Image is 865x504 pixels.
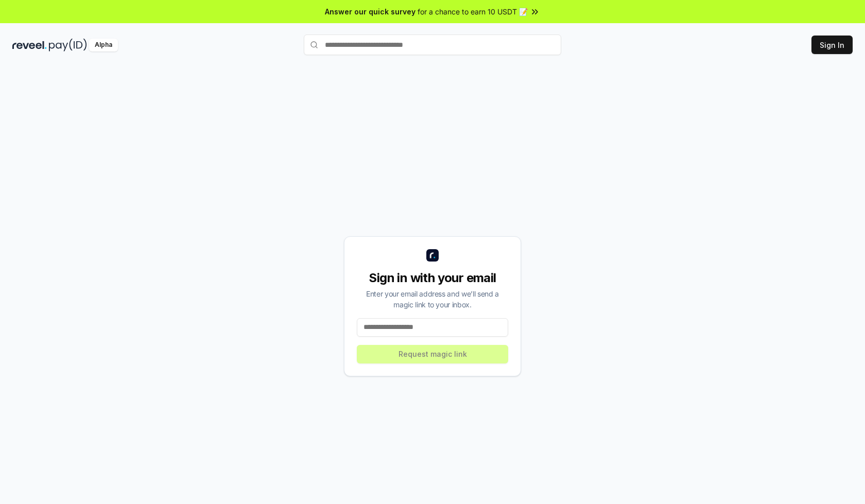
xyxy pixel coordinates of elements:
[357,288,508,310] div: Enter your email address and we’ll send a magic link to your inbox.
[426,249,439,262] img: logo_small
[49,39,87,51] img: pay_id
[12,39,47,51] img: reveel_dark
[418,6,528,17] span: for a chance to earn 10 USDT 📝
[325,6,416,17] span: Answer our quick survey
[89,39,118,51] div: Alpha
[357,270,508,286] div: Sign in with your email
[811,36,853,54] button: Sign In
